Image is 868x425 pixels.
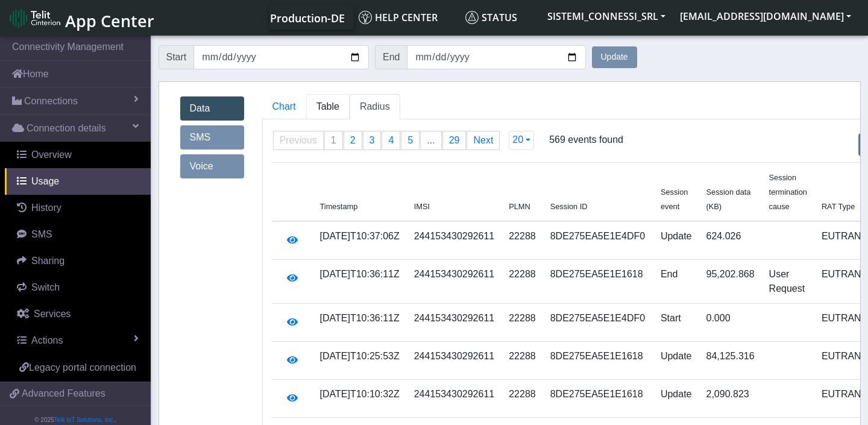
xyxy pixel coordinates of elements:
a: Data [180,96,244,121]
td: 22288 [502,342,543,380]
span: Production-DE [270,11,345,25]
span: 3 [370,135,375,145]
a: SMS [5,221,151,248]
td: 244153430292611 [407,342,502,380]
td: 244153430292611 [407,221,502,260]
button: Update [592,46,637,68]
span: Session event [661,187,688,211]
td: 2,090.823 [699,380,762,418]
a: Help center [354,5,461,30]
td: 84,125.316 [699,342,762,380]
a: Services [5,301,151,327]
span: Switch [31,282,60,292]
span: 1 [331,135,336,145]
span: 4 [388,135,394,145]
td: 8DE275EA5E1E4DF0 [543,221,653,260]
td: Update [653,342,699,380]
a: Status [461,5,540,30]
button: 20 [509,131,534,150]
img: logo-telit-cinterion-gw-new.png [10,8,60,28]
button: [EMAIL_ADDRESS][DOMAIN_NAME] [673,5,858,27]
img: knowledge.svg [359,11,372,24]
span: ... [427,135,435,145]
td: 244153430292611 [407,260,502,304]
span: 20 [512,134,523,145]
a: Voice [180,154,244,178]
span: Services [34,309,71,319]
span: PLMN [509,202,530,211]
td: [DATE]T10:37:06Z [313,221,407,260]
span: IMSI [414,202,430,211]
span: 29 [449,135,460,145]
button: SISTEMI_CONNESSI_SRL [540,5,673,27]
td: [DATE]T10:10:32Z [313,380,407,418]
td: Update [653,221,699,260]
span: Overview [31,150,72,160]
span: RAT Type [822,202,855,211]
span: End [375,45,407,69]
a: History [5,195,151,221]
span: Help center [359,11,438,24]
td: 244153430292611 [407,304,502,342]
a: Your current platform instance [269,5,344,30]
td: 95,202.868 [699,260,762,304]
span: 5 [407,135,413,145]
a: Telit IoT Solutions, Inc. [54,417,115,423]
span: Advanced Features [22,386,105,401]
td: 244153430292611 [407,380,502,418]
td: 22288 [502,221,543,260]
td: User Request [762,260,814,304]
span: History [31,203,61,213]
td: Start [653,304,699,342]
img: status.svg [465,11,479,24]
a: Actions [5,327,151,354]
td: 8DE275EA5E1E1618 [543,260,653,304]
td: Update [653,380,699,418]
td: [DATE]T10:36:11Z [313,260,407,304]
a: Next page [467,131,499,150]
span: Legacy portal connection [29,362,136,373]
td: [DATE]T10:36:11Z [313,304,407,342]
span: Table [316,101,339,112]
span: Actions [31,335,63,345]
td: 624.026 [699,221,762,260]
td: 8DE275EA5E1E4DF0 [543,304,653,342]
a: Sharing [5,248,151,274]
a: Overview [5,142,151,168]
td: 8DE275EA5E1E1618 [543,342,653,380]
td: 0.000 [699,304,762,342]
td: 22288 [502,380,543,418]
span: Session termination cause [769,173,807,211]
span: Session ID [550,202,588,211]
span: Radius [360,101,390,112]
span: App Center [65,10,154,32]
span: Session data (KB) [706,187,751,211]
td: 8DE275EA5E1E1618 [543,380,653,418]
span: Timestamp [320,202,358,211]
span: Sharing [31,256,64,266]
span: SMS [31,229,52,239]
span: Connection details [27,121,106,136]
span: Chart [272,101,296,112]
td: End [653,260,699,304]
span: Connections [24,94,78,109]
span: Usage [31,176,59,186]
span: Previous [280,135,317,145]
span: 2 [350,135,356,145]
td: 22288 [502,260,543,304]
td: [DATE]T10:25:53Z [313,342,407,380]
span: Start [159,45,195,69]
td: 22288 [502,304,543,342]
a: App Center [10,5,153,31]
a: Usage [5,168,151,195]
ul: Pagination [273,131,501,150]
a: SMS [180,125,244,150]
span: Status [465,11,517,24]
span: 569 events found [549,133,623,166]
a: Switch [5,274,151,301]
